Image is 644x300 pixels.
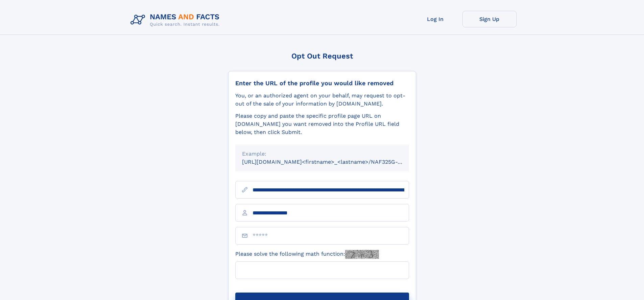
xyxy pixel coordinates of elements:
div: Please copy and paste the specific profile page URL on [DOMAIN_NAME] you want removed into the Pr... [235,112,409,136]
div: Opt Out Request [228,52,416,60]
label: Please solve the following math function: [235,250,379,259]
a: Sign Up [462,11,517,27]
div: Example: [242,150,402,158]
img: Logo Names and Facts [128,11,225,29]
div: Enter the URL of the profile you would like removed [235,79,409,87]
div: You, or an authorized agent on your behalf, may request to opt-out of the sale of your informatio... [235,92,409,108]
a: Log In [408,11,462,27]
small: [URL][DOMAIN_NAME]<firstname>_<lastname>/NAF325G-xxxxxxxx [242,159,422,165]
